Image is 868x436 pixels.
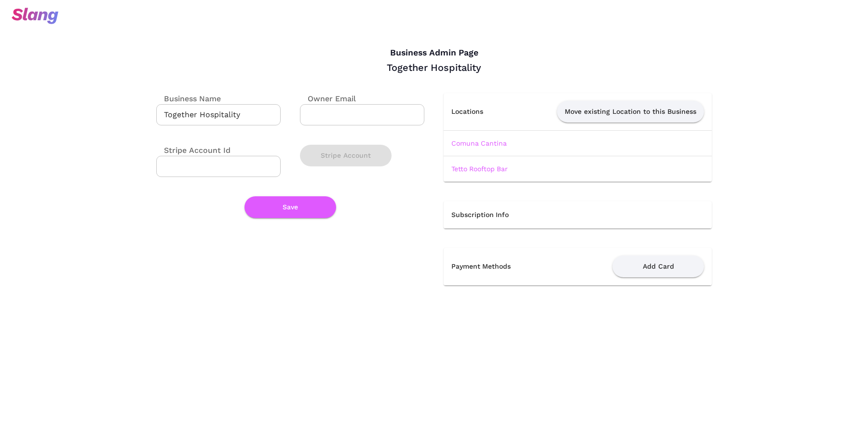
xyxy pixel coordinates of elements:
th: Locations [444,93,504,131]
a: Comuna Cantina [451,139,507,147]
button: Move existing Location to this Business [557,101,704,123]
button: Add Card [612,256,704,277]
label: Business Name [156,93,221,104]
a: Add Card [612,262,704,270]
th: Payment Methods [444,248,554,286]
label: Owner Email [300,93,356,104]
button: Save [244,196,336,218]
th: Subscription Info [444,201,712,229]
a: Stripe Account [300,151,392,158]
a: Tetto Rooftop Bar [451,165,508,173]
h4: Business Admin Page [156,48,712,58]
label: Stripe Account Id [156,145,231,156]
img: svg+xml;base64,PHN2ZyB3aWR0aD0iOTciIGhlaWdodD0iMzQiIHZpZXdCb3g9IjAgMCA5NyAzNCIgZmlsbD0ibm9uZSIgeG... [12,8,58,24]
div: Together Hospitality [156,61,712,74]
